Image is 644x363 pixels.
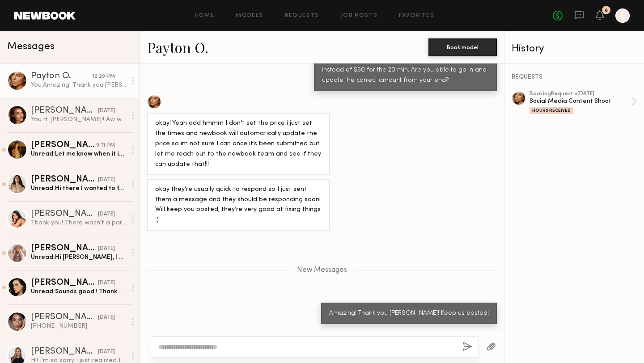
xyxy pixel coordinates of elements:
[92,72,115,81] div: 12:29 PM
[96,141,115,150] div: 9:11 PM
[605,8,608,13] div: 8
[285,13,319,19] a: Requests
[98,348,115,356] div: [DATE]
[428,43,497,51] a: Book model
[98,210,115,219] div: [DATE]
[297,266,347,274] span: New Messages
[31,219,126,227] div: Thank you! There wasn’t a parking assistant when I went to get my car so I wasn’t able to get a r...
[236,13,263,19] a: Models
[31,72,92,81] div: Payton O.
[155,185,322,226] div: okay they’re usually quick to respond so I just sent them a message and they should be responding...
[31,184,126,193] div: Unread: Hi there I wanted to follow up
[98,107,115,115] div: [DATE]
[329,308,489,319] div: Amazing! Thank you [PERSON_NAME]! Keep us posted!
[31,322,126,330] div: [PHONE_NUMBER]
[530,91,631,97] div: booking Request • [DATE]
[31,81,126,89] div: You: Amazing! Thank you [PERSON_NAME]! Keep us posted!
[428,38,497,56] button: Book model
[98,176,115,184] div: [DATE]
[31,253,126,262] div: Unread: Hi [PERSON_NAME], I had a great time meeting you [DATE]! Just wanted to know if there was...
[31,244,98,253] div: [PERSON_NAME]
[31,287,126,296] div: Unread: Sounds good ! Thank you :)
[530,107,573,114] div: Hours Received
[98,245,115,253] div: [DATE]
[512,44,637,54] div: History
[31,175,98,184] div: [PERSON_NAME]
[31,106,98,115] div: [PERSON_NAME]
[155,118,322,170] div: okay! Yeah odd hmmm I don’t set the price i just set the times and newbook will automatically upd...
[31,313,98,322] div: [PERSON_NAME]
[31,279,98,287] div: [PERSON_NAME]
[31,115,126,124] div: You: Hi [PERSON_NAME]!! Aw wow thank you so much will review and get back to you if there are any...
[512,74,637,80] div: REQUESTS
[98,279,115,287] div: [DATE]
[31,210,98,219] div: [PERSON_NAME]
[530,91,637,114] a: bookingRequest •[DATE]Social Media Content ShootHours Received
[615,8,630,23] a: E
[322,55,489,86] div: Yes definitely the times are correct! It's showing $75 instead of $50 for the 20 min. Are you abl...
[98,313,115,322] div: [DATE]
[147,38,208,57] a: Payton O.
[31,141,96,150] div: [PERSON_NAME]
[399,13,434,19] a: Favorites
[195,13,215,19] a: Home
[31,150,126,158] div: Unread: Let me know when it is shipped!
[31,347,98,356] div: [PERSON_NAME]
[7,42,55,52] span: Messages
[341,13,378,19] a: Job Posts
[530,97,631,106] div: Social Media Content Shoot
